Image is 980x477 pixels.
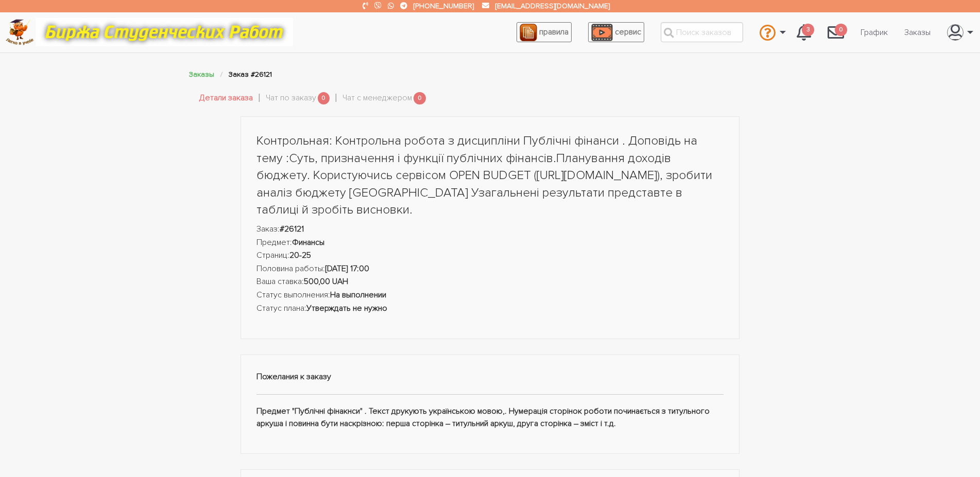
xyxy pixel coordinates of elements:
strong: Финансы [292,237,324,248]
img: agreement_icon-feca34a61ba7f3d1581b08bc946b2ec1ccb426f67415f344566775c155b7f62c.png [520,24,537,41]
strong: 20-25 [289,250,311,260]
img: play_icon-49f7f135c9dc9a03216cfdbccbe1e3994649169d890fb554cedf0eac35a01ba8.png [591,24,613,41]
li: Половина работы: [256,262,724,276]
li: Статус плана: [256,302,724,315]
li: Предмет: [256,236,724,250]
a: Заказы [896,23,939,42]
span: правила [539,27,569,37]
li: Заказ #26121 [229,68,272,80]
a: [EMAIL_ADDRESS][DOMAIN_NAME] [495,2,610,10]
img: motto-12e01f5a76059d5f6a28199ef077b1f78e012cfde436ab5cf1d4517935686d32.gif [36,18,293,46]
a: сервис [588,22,644,42]
strong: 500,00 UAH [304,276,348,287]
span: сервис [615,27,641,37]
span: 0 [318,92,330,105]
a: [PHONE_NUMBER] [414,2,474,10]
li: Заказ: [256,223,724,236]
li: Статус выполнения: [256,289,724,302]
li: Страниц: [256,249,724,262]
h1: Контрольная: Контрольна робота з дисципліни Публічні фінанси . Доповідь на тему :Суть, призначенн... [256,132,724,219]
input: Поиск заказов [661,22,743,42]
strong: На выполнении [330,290,386,300]
div: Предмет "Публічні фінакнси" . Текст друкують українською мовою,. Нумерація сторінок роботи почина... [240,355,740,454]
li: Ваша ставка: [256,275,724,289]
a: правила [517,22,572,42]
a: Чат по заказу [266,92,316,105]
span: 3 [802,24,814,37]
strong: Пожелания к заказу [256,372,331,382]
a: График [852,23,896,42]
strong: Утверждать не нужно [306,303,387,313]
a: Чат с менеджером [342,92,412,105]
strong: [DATE] 17:00 [325,263,369,274]
a: Заказы [189,70,214,79]
li: 2 [788,19,819,46]
img: logo-c4363faeb99b52c628a42810ed6dfb4293a56d4e4775eb116515dfe7f33672af.png [6,19,34,45]
a: 0 [819,19,852,46]
span: 0 [414,92,426,105]
span: 0 [835,24,847,37]
a: Детали заказа [199,92,253,105]
strong: #26121 [280,224,304,234]
a: 3 [788,19,819,46]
